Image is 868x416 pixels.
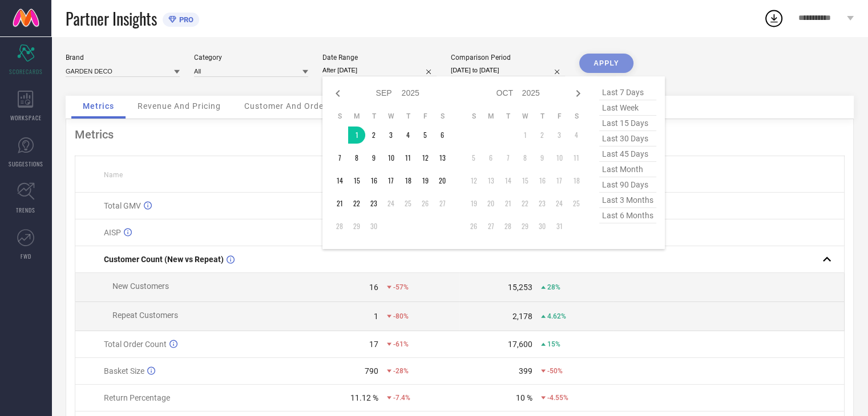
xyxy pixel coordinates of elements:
[104,340,167,349] span: Total Order Count
[104,228,121,237] span: AISP
[465,195,482,212] td: Sun Oct 19 2025
[331,112,348,121] th: Sunday
[516,393,532,402] div: 10 %
[499,149,516,166] td: Tue Oct 07 2025
[534,218,551,235] td: Thu Oct 30 2025
[331,218,348,235] td: Sun Sep 28 2025
[365,195,382,212] td: Tue Sep 23 2025
[399,172,417,189] td: Thu Sep 18 2025
[599,193,656,208] span: last 3 months
[244,101,332,111] span: Customer And Orders
[104,366,144,376] span: Basket Size
[568,127,585,144] td: Sat Oct 04 2025
[499,218,516,235] td: Tue Oct 28 2025
[393,394,410,402] span: -7.4%
[348,195,365,212] td: Mon Sep 22 2025
[451,64,565,76] input: Select comparison period
[434,112,451,121] th: Saturday
[393,283,409,291] span: -57%
[382,172,399,189] td: Wed Sep 17 2025
[382,127,399,144] td: Wed Sep 03 2025
[16,206,35,214] span: TRENDS
[482,112,499,121] th: Monday
[534,112,551,121] th: Thursday
[399,195,417,212] td: Thu Sep 25 2025
[599,116,656,131] span: last 15 days
[571,87,585,100] div: Next month
[499,112,516,121] th: Tuesday
[66,7,157,30] span: Partner Insights
[547,312,566,320] span: 4.62%
[382,112,399,121] th: Wednesday
[365,112,382,121] th: Tuesday
[451,54,565,62] div: Comparison Period
[10,113,42,122] span: WORKSPACE
[551,195,568,212] td: Fri Oct 24 2025
[499,195,516,212] td: Tue Oct 21 2025
[104,201,141,210] span: Total GMV
[104,393,170,402] span: Return Percentage
[599,85,656,100] span: last 7 days
[434,127,451,144] td: Sat Sep 06 2025
[551,112,568,121] th: Friday
[194,54,308,62] div: Category
[104,171,123,179] span: Name
[465,149,482,166] td: Sun Oct 05 2025
[499,172,516,189] td: Tue Oct 14 2025
[331,172,348,189] td: Sun Sep 14 2025
[516,195,534,212] td: Wed Oct 22 2025
[331,149,348,166] td: Sun Sep 07 2025
[393,312,409,320] span: -80%
[482,218,499,235] td: Mon Oct 27 2025
[551,218,568,235] td: Fri Oct 31 2025
[374,312,378,321] div: 1
[508,340,532,349] div: 17,600
[434,195,451,212] td: Sat Sep 27 2025
[365,218,382,235] td: Tue Sep 30 2025
[534,172,551,189] td: Thu Oct 16 2025
[534,127,551,144] td: Thu Oct 02 2025
[551,172,568,189] td: Fri Oct 17 2025
[599,146,656,162] span: last 45 days
[519,366,532,376] div: 399
[417,195,434,212] td: Fri Sep 26 2025
[138,101,221,111] span: Revenue And Pricing
[365,172,382,189] td: Tue Sep 16 2025
[516,112,534,121] th: Wednesday
[393,340,409,348] span: -61%
[75,128,845,141] div: Metrics
[508,283,532,292] div: 15,253
[365,366,378,376] div: 790
[382,195,399,212] td: Wed Sep 24 2025
[434,172,451,189] td: Sat Sep 20 2025
[322,54,437,62] div: Date Range
[764,8,784,28] div: Open download list
[348,172,365,189] td: Mon Sep 15 2025
[482,149,499,166] td: Mon Oct 06 2025
[369,340,378,349] div: 17
[599,131,656,146] span: last 30 days
[568,172,585,189] td: Sat Oct 18 2025
[417,112,434,121] th: Friday
[399,127,417,144] td: Thu Sep 04 2025
[331,195,348,212] td: Sun Sep 21 2025
[547,394,568,402] span: -4.55%
[399,149,417,166] td: Thu Sep 11 2025
[547,340,560,348] span: 15%
[599,100,656,116] span: last week
[599,162,656,177] span: last month
[547,367,563,375] span: -50%
[434,149,451,166] td: Sat Sep 13 2025
[104,255,224,264] span: Customer Count (New vs Repeat)
[551,127,568,144] td: Fri Oct 03 2025
[176,15,193,24] span: PRO
[365,149,382,166] td: Tue Sep 09 2025
[516,149,534,166] td: Wed Oct 08 2025
[348,127,365,144] td: Mon Sep 01 2025
[516,172,534,189] td: Wed Oct 15 2025
[350,393,378,402] div: 11.12 %
[331,87,345,100] div: Previous month
[568,149,585,166] td: Sat Oct 11 2025
[465,172,482,189] td: Sun Oct 12 2025
[599,177,656,193] span: last 90 days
